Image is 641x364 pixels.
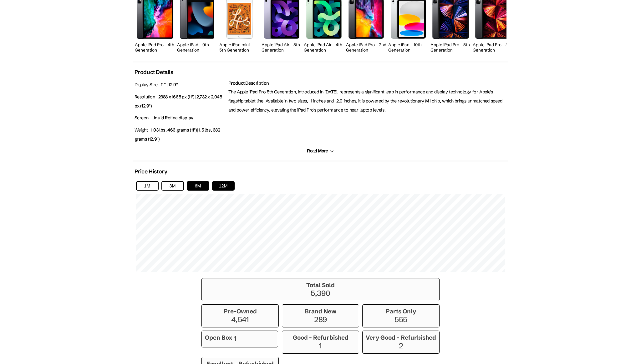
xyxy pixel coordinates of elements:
h2: Apple iPad mini - 5th Generation [219,42,260,53]
h3: Brand New [285,308,356,315]
button: Read More [307,148,334,154]
h3: Pre-Owned [205,308,275,315]
h2: Apple iPad Pro - 3rd Generation [473,42,513,53]
h3: Parts Only [366,308,436,315]
p: Weight [135,126,225,144]
p: 5,390 [205,289,436,298]
h2: Apple iPad Pro - 5th Generation [430,42,471,53]
span: Liquid Retina display [151,115,193,121]
p: 555 [366,315,436,324]
h2: Apple iPad Pro - 4th Generation [135,42,176,53]
h2: Product Details [135,69,173,76]
h2: Apple iPad Air - 5th Generation [262,42,302,53]
h3: Very Good - Refurbished [366,334,436,341]
h3: Open Box [205,334,232,344]
button: 1M [136,181,159,191]
h2: Apple iPad - 9th Generation [177,42,218,53]
span: 1.03 lbs, 466 grams (11")| 1.5 lbs, 682 grams (12.9") [135,127,220,142]
h2: Product Description [228,80,507,86]
h2: Price History [135,168,167,175]
h3: Good - Refurbished [285,334,356,341]
p: 2 [366,341,436,350]
p: 1 [234,334,237,344]
span: 2388 x 1668 px (11")| 2,732 x 2,048 px (12.9") [135,94,222,109]
p: The Apple iPad Pro 5th Generation, introduced in [DATE], represents a significant leap in perform... [228,87,507,114]
h2: Apple iPad - 10th Generation [388,42,429,53]
p: Display Size [135,80,225,89]
p: 1 [285,341,356,350]
h2: Apple iPad Air - 4th Generation [304,42,344,53]
span: 11” | 12.9” [161,82,178,87]
p: Resolution [135,92,225,111]
p: Screen [135,113,225,122]
button: 3M [161,181,184,191]
h2: Apple iPad Pro - 2nd Generation [346,42,387,53]
h3: Total Sold [205,282,436,289]
button: 12M [212,181,235,191]
p: 4,541 [205,315,275,324]
p: 289 [285,315,356,324]
button: 6M [187,181,209,191]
